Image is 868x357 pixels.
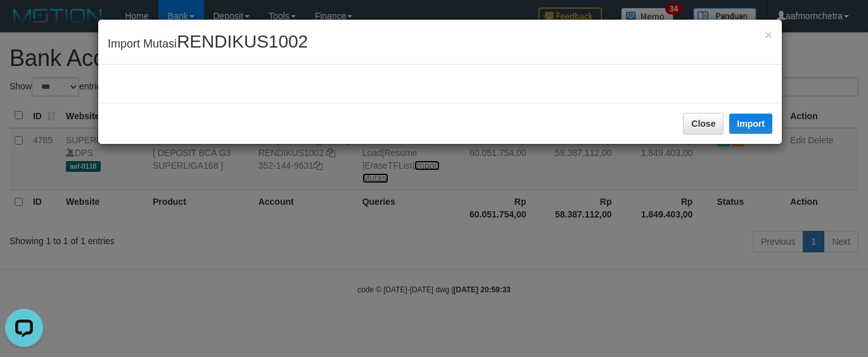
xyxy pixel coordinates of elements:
[5,5,43,43] button: Open LiveChat chat widget
[765,27,772,42] span: ×
[177,32,308,51] span: RENDIKUS1002
[683,113,724,134] button: Close
[108,37,308,50] span: Import Mutasi
[729,114,772,134] button: Import
[765,28,772,41] button: Close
